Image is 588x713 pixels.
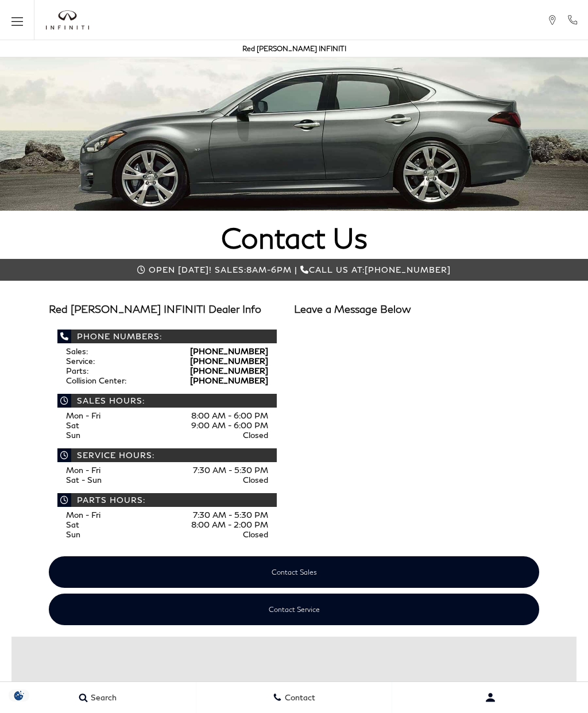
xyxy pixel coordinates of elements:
span: [PHONE_NUMBER] [365,265,451,274]
section: Click to Open Cookie Consent Modal [6,689,32,702]
a: Contact Service [49,594,540,625]
button: Open user profile menu [392,683,588,712]
span: | [295,265,297,274]
a: Red [PERSON_NAME] INFINITI [242,44,346,53]
img: INFINITI [46,10,89,30]
span: Open [DATE]! [149,265,212,274]
img: Opt-Out Icon [6,689,32,702]
span: Sales: [215,265,246,274]
a: Contact Sales [49,556,540,588]
span: 8am-6pm [246,265,292,274]
h3: Leave a Message Below [49,304,540,315]
div: Call us at: [43,265,544,274]
a: infiniti [46,10,89,30]
h1: Contact Us [38,222,550,253]
span: Search [88,693,117,703]
span: Contact [282,693,315,703]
